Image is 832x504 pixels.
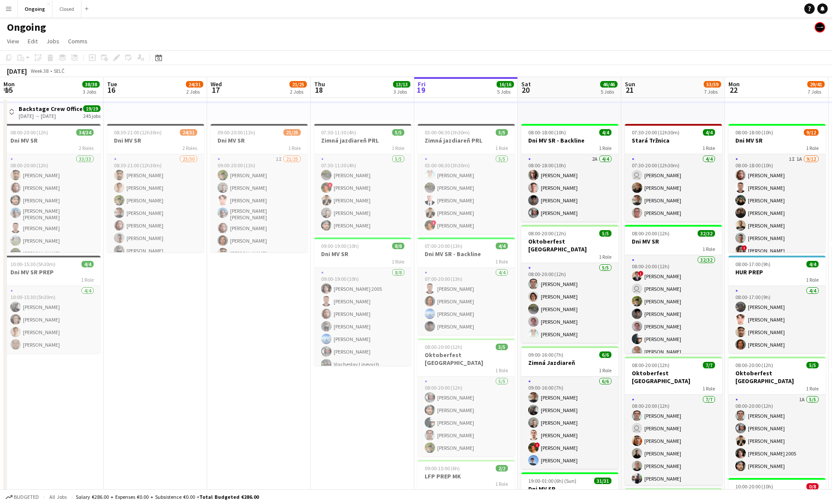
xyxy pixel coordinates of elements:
[728,154,825,322] app-card-role: 1I1A9/1208:00-18:00 (10h)[PERSON_NAME][PERSON_NAME][PERSON_NAME][PERSON_NAME][PERSON_NAME][PERSON...
[599,129,611,136] span: 4/4
[313,85,325,95] span: 18
[52,0,81,17] button: Closed
[496,243,508,249] span: 4/4
[495,481,508,487] span: 1 Role
[418,377,515,456] app-card-role: 5/508:00-20:00 (12h)[PERSON_NAME][PERSON_NAME][PERSON_NAME][PERSON_NAME][PERSON_NAME]
[638,271,643,276] span: !
[728,357,825,475] app-job-card: 08:00-20:00 (12h)5/5Oktoberfest [GEOGRAPHIC_DATA]1 Role1A5/508:00-20:00 (12h)[PERSON_NAME][PERSON...
[114,129,162,136] span: 08:30-21:00 (12h30m)
[314,250,411,258] h3: Dni MV SR
[418,124,515,234] div: 03:00-06:30 (3h30m)5/5Zimná jazdiareň PRL1 Role5/503:00-06:30 (3h30m)[PERSON_NAME][PERSON_NAME][P...
[625,225,722,353] app-job-card: 08:00-20:00 (12h)32/32Dni MV SR1 Role32/3208:00-20:00 (12h)![PERSON_NAME] [PERSON_NAME][PERSON_NA...
[199,494,259,500] span: Total Budgeted €286.00
[107,80,117,88] span: Tue
[79,145,94,151] span: 2 Roles
[521,377,618,469] app-card-role: 6/609:00-16:00 (7h)[PERSON_NAME][PERSON_NAME][PERSON_NAME][PERSON_NAME]![PERSON_NAME][PERSON_NAME]
[431,220,436,225] span: !
[418,237,515,335] app-job-card: 07:00-20:00 (13h)4/4Dni MV SR - Backline1 Role4/407:00-20:00 (13h)[PERSON_NAME][PERSON_NAME][PERS...
[416,85,426,95] span: 19
[218,129,255,136] span: 09:00-20:00 (11h)
[599,145,611,151] span: 1 Role
[735,129,773,136] span: 08:00-18:00 (10h)
[392,258,404,265] span: 1 Role
[521,225,618,343] div: 08:00-20:00 (12h)5/5Oktoberfest [GEOGRAPHIC_DATA]1 Role5/508:00-20:00 (12h)[PERSON_NAME][PERSON_N...
[599,254,611,260] span: 1 Role
[703,129,715,136] span: 4/4
[393,88,410,95] div: 3 Jobs
[624,85,635,95] span: 21
[392,145,404,151] span: 1 Role
[314,124,411,234] app-job-card: 07:30-11:30 (4h)5/5Zimná jazdiareň PRL1 Role5/507:30-11:30 (4h)[PERSON_NAME]![PERSON_NAME][PERSON...
[54,68,65,74] div: SELČ
[19,113,83,119] div: [DATE] → [DATE]
[76,129,94,136] span: 34/34
[528,478,576,484] span: 19:00-01:00 (6h) (Sun)
[3,137,101,144] h3: Dni MV SR
[496,465,508,471] span: 2/2
[728,395,825,475] app-card-role: 1A5/508:00-20:00 (12h)[PERSON_NAME][PERSON_NAME][PERSON_NAME][PERSON_NAME] 2005[PERSON_NAME]
[3,256,101,353] app-job-card: 10:00-15:30 (5h30m)4/4Dni MV SR PREP1 Role4/410:00-15:30 (5h30m)[PERSON_NAME][PERSON_NAME][PERSON...
[18,0,52,17] button: Ongoing
[625,137,722,144] h3: Stará Tržnica
[283,129,301,136] span: 21/25
[3,36,23,47] a: View
[3,286,101,353] app-card-role: 4/410:00-15:30 (5h30m)[PERSON_NAME][PERSON_NAME][PERSON_NAME][PERSON_NAME]
[599,351,611,358] span: 6/6
[735,261,770,267] span: 08:00-17:00 (9h)
[107,137,204,144] h3: Dni MV SR
[702,145,715,151] span: 1 Role
[3,124,101,252] app-job-card: 08:00-20:00 (12h)34/34Dni MV SR2 Roles33/3308:00-20:00 (12h)[PERSON_NAME][PERSON_NAME][PERSON_NAM...
[3,80,15,88] span: Mon
[186,81,203,88] span: 24/31
[76,494,259,500] div: Salary €286.00 + Expenses €0.00 + Subsistence €0.00 =
[7,37,19,45] span: View
[29,68,50,74] span: Week 38
[48,494,68,500] span: All jobs
[314,268,411,385] app-card-role: 8/809:00-19:00 (10h)[PERSON_NAME] 2005[PERSON_NAME][PERSON_NAME][PERSON_NAME][PERSON_NAME][PERSON...
[107,124,204,252] app-job-card: 08:30-21:00 (12h30m)24/31Dni MV SR2 Roles23/3008:30-21:00 (12h30m)[PERSON_NAME][PERSON_NAME][PERS...
[106,85,117,95] span: 16
[68,37,88,45] span: Comms
[528,230,566,237] span: 08:00-20:00 (12h)
[520,85,531,95] span: 20
[425,129,470,136] span: 03:00-06:30 (3h30m)
[806,483,819,490] span: 0/8
[521,124,618,221] app-job-card: 08:00-18:00 (10h)4/4Dni MV SR - Backline1 Role2A4/408:00-18:00 (10h)[PERSON_NAME][PERSON_NAME][PE...
[521,346,618,469] app-job-card: 09:00-16:00 (7h)6/6Zimná Jazdiareň1 Role6/609:00-16:00 (7h)[PERSON_NAME][PERSON_NAME][PERSON_NAME...
[186,88,203,95] div: 2 Jobs
[625,395,722,500] app-card-role: 7/708:00-20:00 (12h)[PERSON_NAME] [PERSON_NAME][PERSON_NAME][PERSON_NAME][PERSON_NAME][PERSON_NAME]
[702,246,715,252] span: 1 Role
[594,478,611,484] span: 31/31
[314,237,411,366] app-job-card: 09:00-19:00 (10h)8/8Dni MV SR1 Role8/809:00-19:00 (10h)[PERSON_NAME] 2005[PERSON_NAME][PERSON_NAM...
[727,85,740,95] span: 22
[698,230,715,237] span: 32/32
[625,369,722,385] h3: Oktoberfest [GEOGRAPHIC_DATA]
[418,137,515,144] h3: Zimná jazdiareň PRL
[321,129,356,136] span: 07:30-11:30 (4h)
[211,154,308,488] app-card-role: 1I21/2509:00-20:00 (11h)[PERSON_NAME][PERSON_NAME][PERSON_NAME][PERSON_NAME] [PERSON_NAME][PERSON...
[288,145,301,151] span: 1 Role
[728,268,825,276] h3: HUR PREP
[601,88,617,95] div: 5 Jobs
[392,129,404,136] span: 5/5
[425,465,460,471] span: 09:00-15:00 (6h)
[7,67,27,75] div: [DATE]
[314,80,325,88] span: Thu
[211,137,308,144] h3: Dni MV SR
[3,268,101,276] h3: Dni MV SR PREP
[418,338,515,456] app-job-card: 08:00-20:00 (12h)5/5Oktoberfest [GEOGRAPHIC_DATA]1 Role5/508:00-20:00 (12h)[PERSON_NAME][PERSON_N...
[83,105,101,112] span: 19/19
[703,362,715,368] span: 7/7
[600,81,617,88] span: 46/46
[418,154,515,234] app-card-role: 5/503:00-06:30 (3h30m)[PERSON_NAME][PERSON_NAME][PERSON_NAME][PERSON_NAME]![PERSON_NAME]
[425,344,462,350] span: 08:00-20:00 (12h)
[314,137,411,144] h3: Zimná jazdiareň PRL
[211,124,308,252] app-job-card: 09:00-20:00 (11h)21/25Dni MV SR1 Role1I21/2509:00-20:00 (11h)[PERSON_NAME][PERSON_NAME][PERSON_NA...
[804,129,819,136] span: 9/12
